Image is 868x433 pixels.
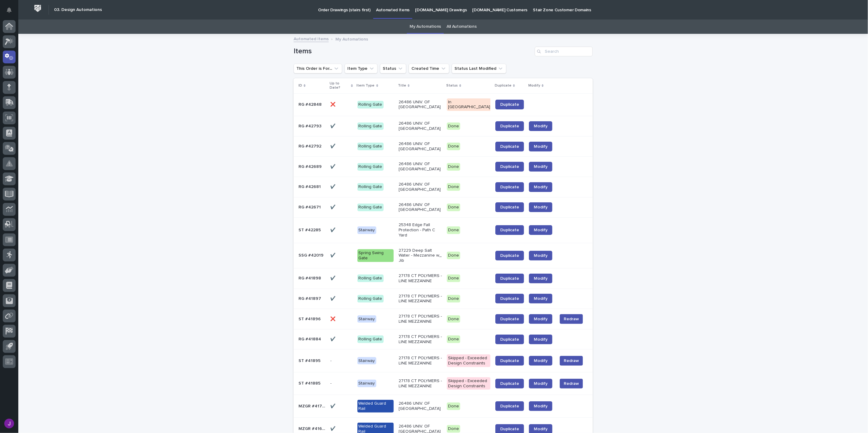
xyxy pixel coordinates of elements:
[560,379,583,389] button: Redraw
[500,276,519,281] span: Duplicate
[447,275,460,282] div: Done
[399,121,442,131] p: 26486 UNIV. OF [GEOGRAPHIC_DATA]
[294,395,593,418] tr: MZGR #41720MZGR #41720 ✔️✔️ Welded Guard Rail26486 UNIV. OF [GEOGRAPHIC_DATA]DoneDuplicateModify
[357,249,394,262] div: Spring Swing Gate
[357,275,384,282] div: Rolling Gate
[298,315,322,322] p: ST #41896
[3,4,16,16] button: Notifications
[298,101,323,107] p: RG #42848
[294,372,593,395] tr: ST #41885ST #41885 -- Stairway27178 CT POLYMERS - LINE MEZZANINESkipped - Exceeded Design Constra...
[298,335,322,342] p: RG #41884
[357,163,384,171] div: Rolling Gate
[495,274,524,283] a: Duplicate
[335,35,368,42] p: My Automations
[294,64,342,73] button: This Order is For...
[447,98,491,111] div: In [GEOGRAPHIC_DATA]
[298,425,327,431] p: MZGR #41693
[564,316,579,322] span: Redraw
[500,404,519,408] span: Duplicate
[357,101,384,108] div: Rolling Gate
[529,314,552,324] a: Modify
[357,204,384,211] div: Rolling Gate
[447,183,460,191] div: Done
[534,382,548,386] span: Modify
[529,335,552,344] a: Modify
[399,314,442,324] p: 27178 CT POLYMERS - LINE MEZZANINE
[357,380,376,387] div: Stairway
[447,252,460,259] div: Done
[500,228,519,232] span: Duplicate
[534,404,548,408] span: Modify
[298,357,322,364] p: ST #41895
[409,64,449,73] button: Created Time
[500,317,519,321] span: Duplicate
[447,204,460,211] div: Done
[534,276,548,281] span: Modify
[298,226,322,233] p: ST #42285
[357,335,384,343] div: Rolling Gate
[495,379,524,389] a: Duplicate
[3,417,16,430] button: users-avatar
[560,314,583,324] button: Redraw
[331,357,333,364] p: -
[529,379,552,389] a: Modify
[294,177,593,197] tr: RG #42681RG #42681 ✔️✔️ Rolling Gate26486 UNIV. OF [GEOGRAPHIC_DATA]DoneDuplicateModify
[447,163,460,171] div: Done
[298,163,323,169] p: RG #42689
[399,182,442,192] p: 26486 UNIV. OF [GEOGRAPHIC_DATA]
[345,64,378,73] button: Item Type
[534,185,548,189] span: Modify
[330,80,350,91] p: Up to Date?
[447,425,460,433] div: Done
[294,136,593,157] tr: RG #42792RG #42792 ✔️✔️ Rolling Gate26486 UNIV. OF [GEOGRAPHIC_DATA]DoneDuplicateModify
[399,356,442,366] p: 27178 CT POLYMERS - LINE MEZZANINE
[357,143,384,150] div: Rolling Gate
[298,275,322,281] p: RG #41898
[534,165,548,169] span: Modify
[357,226,376,234] div: Stairway
[529,356,552,366] a: Modify
[331,425,337,431] p: ✔️
[294,243,593,268] tr: SSG #42019SSG #42019 ✔️✔️ Spring Swing Gate27229 Deep Salt Water - Mezzanine w_ JibDoneDuplicateM...
[331,315,337,322] p: ❌
[331,163,337,169] p: ✔️
[500,337,519,342] span: Duplicate
[447,403,460,410] div: Done
[495,142,524,151] a: Duplicate
[294,116,593,137] tr: RG #42793RG #42793 ✔️✔️ Rolling Gate26486 UNIV. OF [GEOGRAPHIC_DATA]DoneDuplicateModify
[528,82,540,89] p: Modify
[534,427,548,431] span: Modify
[495,294,524,303] a: Duplicate
[500,165,519,169] span: Duplicate
[534,254,548,258] span: Modify
[357,400,394,413] div: Welded Guard Rail
[399,248,442,263] p: 27229 Deep Salt Water - Mezzanine w_ Jib
[529,182,552,192] a: Modify
[534,228,548,232] span: Modify
[495,401,524,411] a: Duplicate
[298,122,323,129] p: RG #42793
[331,403,337,409] p: ✔️
[529,162,552,172] a: Modify
[447,20,476,34] a: All Automations
[495,121,524,131] a: Duplicate
[535,47,593,56] input: Search
[331,275,337,281] p: ✔️
[294,350,593,372] tr: ST #41895ST #41895 -- Stairway27178 CT POLYMERS - LINE MEZZANINESkipped - Exceeded Design Constra...
[534,124,548,128] span: Modify
[331,183,337,190] p: ✔️
[500,254,519,258] span: Duplicate
[298,183,322,190] p: RG #42681
[298,143,323,149] p: RG #42792
[534,317,548,321] span: Modify
[534,359,548,363] span: Modify
[298,295,322,301] p: RG #41897
[452,64,506,73] button: Status Last Modified
[529,251,552,261] a: Modify
[294,197,593,218] tr: RG #42671RG #42671 ✔️✔️ Rolling Gate26486 UNIV. OF [GEOGRAPHIC_DATA]DoneDuplicateModify
[495,335,524,344] a: Duplicate
[357,82,375,89] p: Item Type
[534,296,548,301] span: Modify
[447,122,460,130] div: Done
[399,161,442,172] p: 26486 UNIV. OF [GEOGRAPHIC_DATA]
